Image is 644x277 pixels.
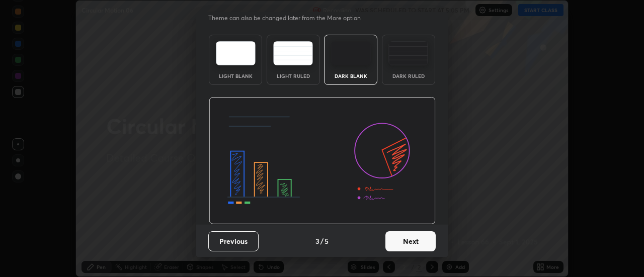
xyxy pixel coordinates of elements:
div: Light Blank [215,73,256,78]
div: Dark Blank [331,73,371,78]
img: lightTheme.e5ed3b09.svg [216,41,256,65]
img: lightRuledTheme.5fabf969.svg [273,41,313,65]
h4: 3 [315,236,319,246]
p: Theme can also be changed later from the More option [208,14,371,23]
div: Light Ruled [273,73,313,78]
img: darkRuledTheme.de295e13.svg [388,41,428,65]
button: Next [385,231,436,251]
div: Dark Ruled [388,73,429,78]
img: darkTheme.f0cc69e5.svg [331,41,371,65]
h4: 5 [325,236,329,246]
h4: / [320,236,324,246]
img: darkThemeBanner.d06ce4a2.svg [209,97,436,225]
button: Previous [208,231,259,251]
